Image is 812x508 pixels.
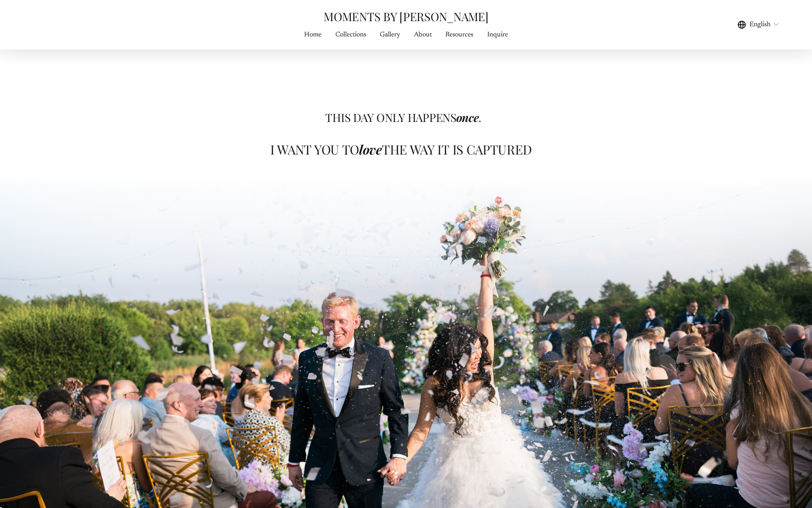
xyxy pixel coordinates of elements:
em: . [479,110,482,125]
em: once [456,110,479,125]
a: Collections [335,29,366,40]
h2: I WANT YOU TO THE WAY IT IS CAPTURED [270,143,532,156]
div: language picker [738,19,780,30]
a: About [414,29,432,40]
a: MOMENTS BY [PERSON_NAME] [324,8,488,24]
h2: THIS DAY ONLY HAPPENS [325,112,482,123]
a: Inquire [487,29,508,40]
span: Gallery [380,30,400,40]
a: Resources [445,29,473,40]
a: Home [304,29,321,40]
span: English [749,19,771,30]
a: folder dropdown [380,29,400,40]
